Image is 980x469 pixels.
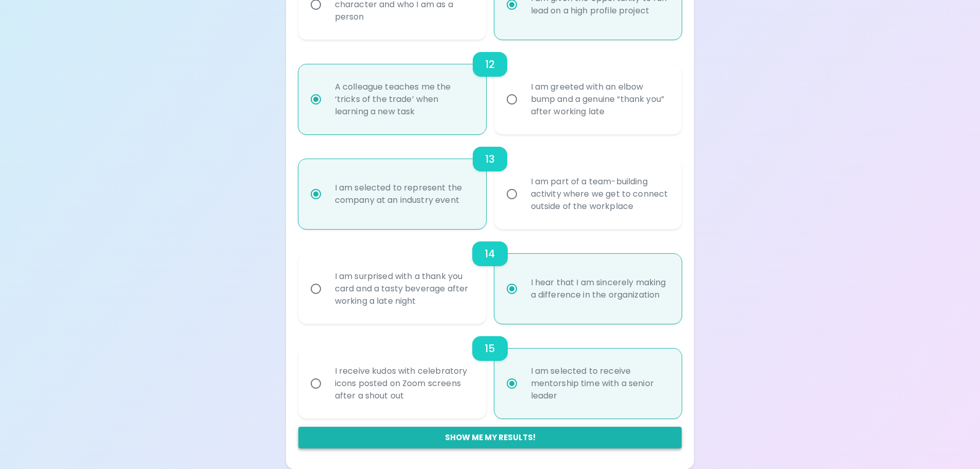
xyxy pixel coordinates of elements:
div: A colleague teaches me the ‘tricks of the trade’ when learning a new task [327,68,480,130]
div: I am part of a team-building activity where we get to connect outside of the workplace [523,163,676,225]
div: I am surprised with a thank you card and a tasty beverage after working a late night [327,258,480,320]
div: choice-group-check [298,134,682,229]
h6: 12 [485,56,495,73]
div: choice-group-check [298,40,682,134]
div: I am greeted with an elbow bump and a genuine “thank you” after working late [523,68,676,130]
h6: 13 [485,151,495,167]
div: I receive kudos with celebratory icons posted on Zoom screens after a shout out [327,353,480,414]
h6: 14 [485,246,495,262]
div: I hear that I am sincerely making a difference in the organization [523,264,676,314]
button: Show me my results! [298,427,682,448]
h6: 15 [485,340,495,357]
div: I am selected to represent the company at an industry event [327,169,480,219]
div: I am selected to receive mentorship time with a senior leader [523,353,676,414]
div: choice-group-check [298,229,682,324]
div: choice-group-check [298,324,682,419]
